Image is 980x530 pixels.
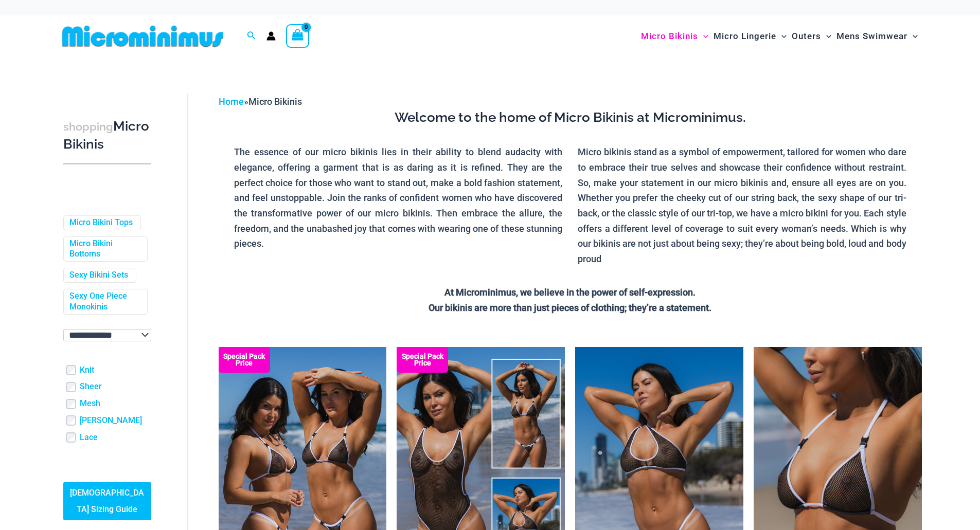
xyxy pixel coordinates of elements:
[698,23,708,49] span: Menu Toggle
[429,302,711,313] strong: Our bikinis are more than just pieces of clothing; they’re a statement.
[248,96,302,107] span: Micro Bikinis
[80,415,142,426] a: [PERSON_NAME]
[907,23,918,49] span: Menu Toggle
[69,270,128,281] a: Sexy Bikini Sets
[578,144,906,267] p: Micro bikinis stand as a symbol of empowerment, tailored for women who dare to embrace their true...
[641,23,698,49] span: Micro Bikinis
[821,23,831,49] span: Menu Toggle
[63,120,113,133] span: shopping
[63,482,151,520] a: [DEMOGRAPHIC_DATA] Sizing Guide
[776,23,787,49] span: Menu Toggle
[234,144,563,251] p: The essence of our micro bikinis lies in their ability to blend audacity with elegance, offering ...
[286,24,310,48] a: View Shopping Cart, empty
[266,31,276,41] a: Account icon link
[638,21,711,52] a: Micro BikinisMenu ToggleMenu Toggle
[397,353,448,367] b: Special Pack Price
[69,239,139,260] a: Micro Bikini Bottoms
[714,23,776,49] span: Micro Lingerie
[219,96,244,107] a: Home
[63,329,151,341] select: wpc-taxonomy-pa_color-745982
[219,96,302,107] span: »
[711,21,789,52] a: Micro LingerieMenu ToggleMenu Toggle
[58,25,227,48] img: MM SHOP LOGO FLAT
[80,365,94,376] a: Knit
[792,23,821,49] span: Outers
[219,353,270,367] b: Special Pack Price
[444,287,696,298] strong: At Microminimus, we believe in the power of self-expression.
[80,398,100,409] a: Mesh
[63,118,151,153] h3: Micro Bikinis
[69,217,133,228] a: Micro Bikini Tops
[789,21,834,52] a: OutersMenu ToggleMenu Toggle
[226,109,914,126] h3: Welcome to the home of Micro Bikinis at Microminimus.
[80,432,98,443] a: Lace
[80,381,102,392] a: Sheer
[637,19,922,53] nav: Site Navigation
[247,30,256,43] a: Search icon link
[69,291,139,313] a: Sexy One Piece Monokinis
[836,23,907,49] span: Mens Swimwear
[834,21,920,52] a: Mens SwimwearMenu ToggleMenu Toggle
